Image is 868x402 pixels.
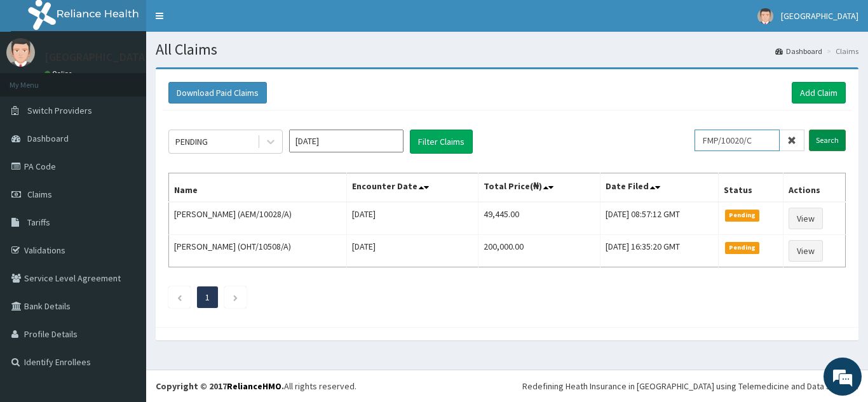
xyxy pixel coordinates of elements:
span: Claims [27,189,52,200]
img: User Image [6,38,35,67]
th: Encounter Date [346,173,478,203]
th: Actions [783,173,845,203]
a: View [789,208,823,229]
th: Name [169,173,347,203]
a: Page 1 is your current page [205,291,210,303]
th: Date Filed [600,173,718,203]
td: [DATE] 08:57:12 GMT [600,202,718,235]
a: Add Claim [792,82,846,104]
td: 49,445.00 [478,202,600,235]
li: Claims [824,46,858,57]
span: Tariffs [27,217,50,228]
td: [PERSON_NAME] (AEM/10028/A) [169,202,347,235]
a: Dashboard [775,46,822,57]
footer: All rights reserved. [146,370,868,402]
strong: Copyright © 2017 . [156,380,284,392]
th: Total Price(₦) [478,173,600,203]
td: [DATE] 16:35:20 GMT [600,235,718,267]
span: [GEOGRAPHIC_DATA] [781,10,858,22]
td: [PERSON_NAME] (OHT/10508/A) [169,235,347,267]
button: Download Paid Claims [168,82,267,104]
a: View [789,240,823,262]
span: Switch Providers [27,105,92,116]
p: [GEOGRAPHIC_DATA] [44,51,149,63]
div: Redefining Heath Insurance in [GEOGRAPHIC_DATA] using Telemedicine and Data Science! [522,380,858,392]
a: Online [44,69,75,78]
td: [DATE] [346,202,478,235]
input: Select Month and Year [289,130,403,152]
td: [DATE] [346,235,478,267]
button: Filter Claims [410,130,473,154]
span: Dashboard [27,133,69,144]
div: PENDING [175,135,208,148]
img: User Image [757,8,773,24]
span: Pending [725,210,760,221]
td: 200,000.00 [478,235,600,267]
h1: All Claims [156,41,858,58]
a: Next page [233,291,238,303]
input: Search by HMO ID [695,130,780,151]
input: Search [809,130,846,151]
a: RelianceHMO [227,380,281,392]
a: Previous page [177,291,182,303]
span: Pending [725,242,760,253]
th: Status [718,173,783,203]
